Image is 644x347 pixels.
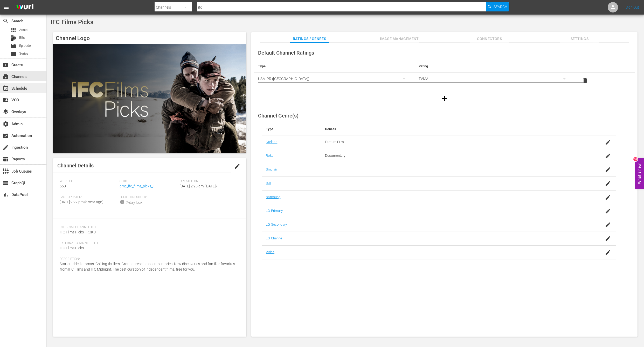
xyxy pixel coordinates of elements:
[60,230,96,234] span: IFC Films Picks - ROKU
[262,123,321,135] th: Type
[10,27,17,33] span: Asset
[180,179,237,184] span: Created On:
[60,179,117,184] span: Wurl ID:
[3,133,9,139] span: Automation
[3,156,9,162] span: Reports
[414,60,575,73] th: Rating
[60,225,237,230] span: Internal Channel Title:
[57,162,94,169] span: Channel Details
[126,200,142,205] div: 7-day lock
[120,195,177,199] span: Lock Threshold:
[266,181,271,185] a: IAB
[635,158,644,189] button: Open Feedback Widget
[3,180,9,186] span: GraphQL
[582,77,588,84] span: delete
[60,246,84,250] span: IFC Films Picks
[51,18,93,26] span: IFC Films Picks
[266,167,277,171] a: Sinclair
[53,32,246,44] h4: Channel Logo
[633,157,638,161] div: 10
[3,62,9,68] span: Create
[60,195,117,199] span: Last Updated:
[3,18,9,24] span: Search
[10,51,17,57] span: Series
[254,60,414,73] th: Type
[3,97,9,103] span: VOD
[560,36,599,42] span: Settings
[10,35,17,41] div: Bits
[419,71,571,86] div: TVMA
[321,123,577,135] th: Genres
[3,121,9,127] span: Admin
[258,71,410,86] div: USA_PR ([GEOGRAPHIC_DATA])
[19,51,29,56] span: Series
[3,4,9,10] span: menu
[254,60,635,89] table: simple table
[60,200,103,204] span: [DATE] 9:22 pm (a year ago)
[494,2,507,11] span: Search
[266,250,274,254] a: Vidaa
[60,241,237,245] span: External Channel Title:
[3,144,9,150] span: Ingestion
[10,43,17,49] span: Episode
[266,236,283,240] a: LG Channel
[258,50,314,56] span: Default Channel Ratings
[3,74,9,80] span: Channels
[266,222,287,226] a: LG Secondary
[234,163,240,169] span: edit
[3,85,9,91] span: Schedule
[470,36,509,42] span: Connectors
[231,160,244,173] button: edit
[53,44,246,153] img: IFC Films Picks
[120,179,177,184] span: Slug:
[120,184,155,188] a: amc_ifc_films_picks_1
[19,43,31,48] span: Episode
[60,184,66,188] span: 563
[12,1,37,14] img: ans4CAIJ8jUAAAAAAAAAAAAAAAAAAAAAAAAgQb4GAAAAAAAAAAAAAAAAAAAAAAAAJMjXAAAAAAAAAAAAAAAAAAAAAAAAgAT5G...
[266,154,273,158] a: Roku
[60,257,237,261] span: Description:
[3,192,9,198] span: DataPool
[266,140,277,144] a: Nielsen
[380,36,419,42] span: Image Management
[120,199,125,205] span: info
[626,5,639,9] a: Sign Out
[579,74,591,87] button: delete
[19,35,25,40] span: Bits
[3,109,9,115] span: Overlays
[19,27,28,32] span: Asset
[60,262,235,271] span: Star-studded dramas. Chilling thrillers. Groundbreaking documentaries. New discoveries and famili...
[180,184,217,188] span: [DATE] 2:25 am ([DATE])
[3,168,9,174] span: Job Queues
[266,209,282,213] a: LG Primary
[486,2,509,11] button: Search
[258,113,299,119] span: Channel Genre(s)
[266,195,280,199] a: Samsung
[290,36,329,42] span: Ratings / Genres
